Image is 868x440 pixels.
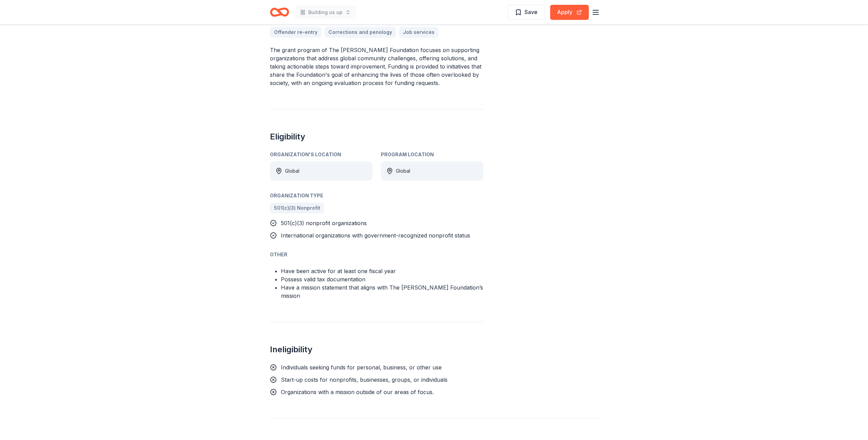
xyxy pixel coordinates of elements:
[270,192,483,200] div: Organization Type
[270,131,483,142] h2: Eligibility
[274,204,320,212] span: 501(c)(3) Nonprofit
[308,8,342,16] span: Building us up
[270,150,373,159] div: Organization's Location
[281,232,470,239] span: International organizations with government-recognized nonprofit status
[281,220,367,227] span: 501(c)(3) nonprofit organizations
[508,5,545,20] button: Save
[524,8,537,16] span: Save
[270,344,483,355] h2: Ineligibility
[285,167,299,175] div: Global
[281,267,483,275] li: Have been active for at least one fiscal year
[381,150,483,159] div: Program Location
[550,5,589,20] button: Apply
[270,46,483,87] p: The grant program of The [PERSON_NAME] Foundation focuses on supporting organizations that addres...
[270,4,289,20] a: Home
[281,376,448,383] span: Start-up costs for nonprofits, businesses, groups, or individuals
[281,275,483,283] li: Possess valid tax documentation
[281,364,442,371] span: Individuals seeking funds for personal, business, or other use
[270,250,483,259] div: Other
[281,283,483,300] li: Have a mission statement that aligns with The [PERSON_NAME] Foundation’s mission
[396,167,410,175] div: Global
[270,203,324,213] a: 501(c)(3) Nonprofit
[281,389,434,395] span: Organizations with a mission outside of our areas of focus.
[295,5,356,19] button: Building us up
